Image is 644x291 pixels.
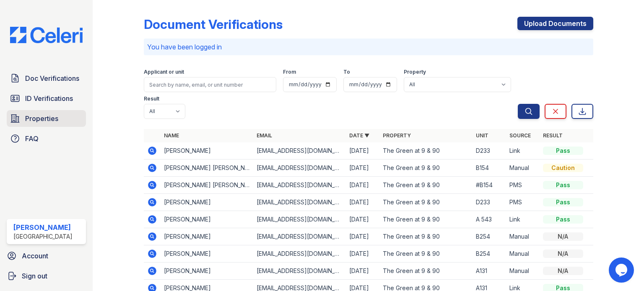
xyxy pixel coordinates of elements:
td: [DATE] [346,194,379,211]
td: [EMAIL_ADDRESS][DOMAIN_NAME] [253,228,346,245]
div: N/A [543,232,583,241]
a: Upload Documents [517,17,593,30]
td: The Green at 9 & 90 [379,211,472,228]
a: Account [3,247,89,264]
label: Property [404,69,426,75]
td: The Green at 9 & 90 [379,160,472,177]
td: D233 [473,142,506,160]
td: #B154 [473,177,506,194]
a: Property [383,132,411,139]
td: The Green at 9 & 90 [379,177,472,194]
td: The Green at 9 & 90 [379,194,472,211]
td: B254 [473,245,506,263]
td: PMS [506,194,540,211]
td: [PERSON_NAME] [PERSON_NAME] [161,177,253,194]
td: PMS [506,177,540,194]
td: [EMAIL_ADDRESS][DOMAIN_NAME] [253,142,346,160]
div: Caution [543,164,583,172]
td: D233 [473,194,506,211]
a: ID Verifications [7,90,86,107]
input: Search by name, email, or unit number [144,77,276,92]
a: FAQ [7,130,86,147]
span: FAQ [25,134,39,144]
span: Account [22,251,48,261]
td: [PERSON_NAME] [161,245,253,263]
td: The Green at 9 & 90 [379,228,472,245]
td: [PERSON_NAME] [161,228,253,245]
iframe: chat widget [609,258,636,283]
a: Date ▼ [349,132,369,139]
td: [EMAIL_ADDRESS][DOMAIN_NAME] [253,160,346,177]
td: [DATE] [346,228,379,245]
td: [PERSON_NAME] [161,142,253,160]
a: Unit [476,132,488,139]
label: To [343,69,350,75]
td: A 543 [473,211,506,228]
div: Pass [543,147,583,155]
td: [DATE] [346,245,379,263]
td: [DATE] [346,160,379,177]
span: Sign out [22,271,47,281]
td: Manual [506,245,540,263]
td: [EMAIL_ADDRESS][DOMAIN_NAME] [253,211,346,228]
td: [DATE] [346,142,379,160]
td: Manual [506,263,540,280]
td: [EMAIL_ADDRESS][DOMAIN_NAME] [253,245,346,263]
a: Email [257,132,272,139]
a: Name [164,132,179,139]
label: From [283,69,296,75]
div: N/A [543,250,583,258]
div: Document Verifications [144,17,283,32]
td: The Green at 9 & 90 [379,245,472,263]
td: [PERSON_NAME] [PERSON_NAME] [161,160,253,177]
span: Doc Verifications [25,73,79,83]
div: Pass [543,215,583,224]
a: Properties [7,110,86,127]
td: The Green at 9 & 90 [379,142,472,160]
td: [EMAIL_ADDRESS][DOMAIN_NAME] [253,194,346,211]
td: [PERSON_NAME] [161,263,253,280]
td: Manual [506,160,540,177]
p: You have been logged in [147,42,590,52]
td: [DATE] [346,177,379,194]
img: CE_Logo_Blue-a8612792a0a2168367f1c8372b55b34899dd931a85d93a1a3d3e32e68fde9ad4.png [3,27,89,43]
div: N/A [543,267,583,275]
div: [GEOGRAPHIC_DATA] [13,232,73,241]
td: [EMAIL_ADDRESS][DOMAIN_NAME] [253,263,346,280]
label: Applicant or unit [144,69,184,75]
td: B254 [473,228,506,245]
div: Pass [543,181,583,189]
td: Manual [506,228,540,245]
span: Properties [25,113,58,124]
td: B154 [473,160,506,177]
div: [PERSON_NAME] [13,222,73,232]
td: [PERSON_NAME] [161,194,253,211]
td: [PERSON_NAME] [161,211,253,228]
td: [DATE] [346,211,379,228]
label: Result [144,95,159,102]
td: Link [506,142,540,160]
a: Source [509,132,531,139]
td: [DATE] [346,263,379,280]
td: The Green at 9 & 90 [379,263,472,280]
a: Result [543,132,563,139]
div: Pass [543,198,583,206]
a: Sign out [3,268,89,284]
td: Link [506,211,540,228]
a: Doc Verifications [7,70,86,87]
td: A131 [473,263,506,280]
span: ID Verifications [25,93,73,103]
td: [EMAIL_ADDRESS][DOMAIN_NAME] [253,177,346,194]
